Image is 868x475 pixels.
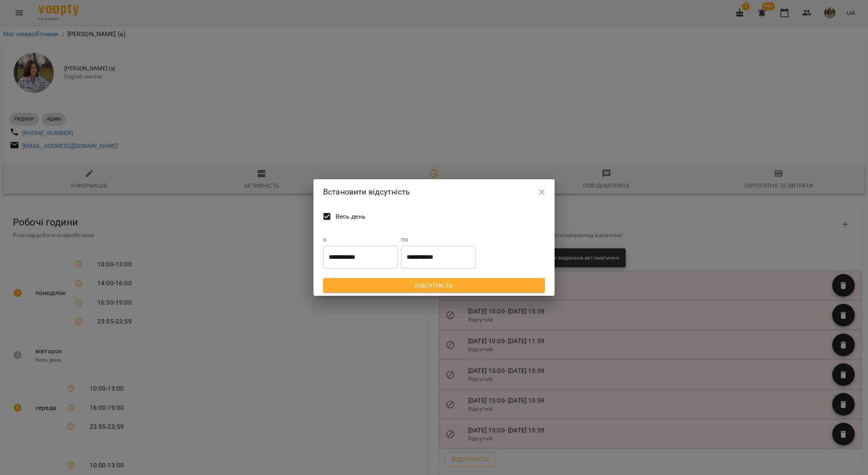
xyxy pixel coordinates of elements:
[323,236,398,243] label: з
[336,212,366,221] span: Весь день
[323,186,545,198] h2: Встановити відсутність
[401,236,476,243] label: по
[323,278,545,293] button: Відсутність
[330,280,538,290] span: Відсутність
